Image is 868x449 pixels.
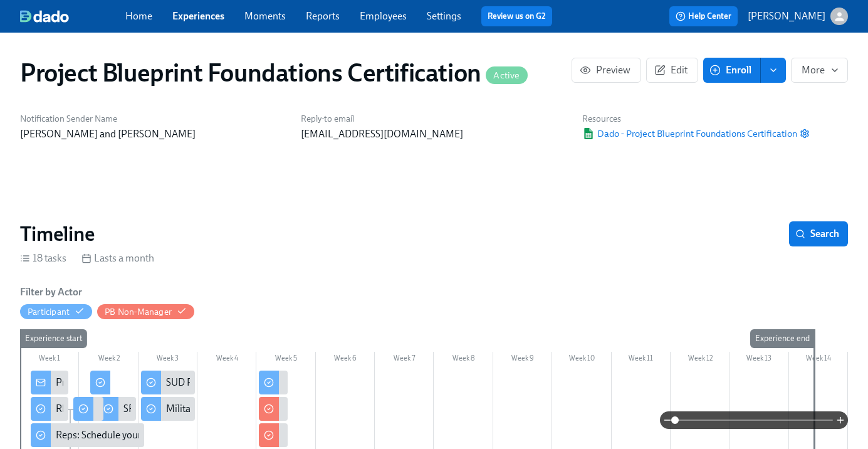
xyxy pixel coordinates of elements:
[105,306,172,318] div: Hide PB Non-Manager
[28,306,70,318] div: Hide Participant
[125,10,152,22] a: Home
[316,352,375,368] div: Week 6
[244,10,286,22] a: Moments
[676,10,731,23] span: Help Center
[481,6,552,26] button: Review us on G2
[703,58,761,83] button: Enroll
[802,64,837,77] span: More
[789,352,848,368] div: Week 14
[31,371,68,394] div: Project Blueprint Certification Next Steps!
[712,64,751,77] span: Enroll
[20,58,528,88] h1: Project Blueprint Foundations Certification
[360,10,407,22] a: Employees
[81,251,154,265] div: Lasts a month
[197,352,256,368] div: Week 4
[657,64,688,77] span: Edit
[748,9,825,23] p: [PERSON_NAME]
[166,376,389,389] div: SUD Reps: Complete Your Pre-Work Account Tiering
[97,304,194,319] button: PB Non-Manager
[141,371,195,394] div: SUD Reps: Complete Your Pre-Work Account Tiering
[20,113,286,125] h6: Notification Sender Name
[139,352,197,368] div: Week 3
[488,10,546,23] a: Review us on G2
[427,10,461,22] a: Settings
[20,304,92,319] button: Participant
[123,402,359,416] div: SRDs: Schedule your Project Blueprint Live Certification
[761,58,786,83] button: enroll
[172,10,224,22] a: Experiences
[31,397,68,421] div: RDs: Schedule your Project Blueprint Live Certification
[20,10,69,23] img: dado
[729,352,788,368] div: Week 13
[582,64,630,77] span: Preview
[20,221,95,246] h2: Timeline
[141,397,195,421] div: Military/VA Reps: Complete Your Pre-Work Account Tiering
[20,352,79,368] div: Week 1
[750,329,815,348] div: Experience end
[375,352,434,368] div: Week 7
[301,113,567,125] h6: Reply-to email
[582,127,797,140] a: Google SheetDado - Project Blueprint Foundations Certification
[572,58,641,83] button: Preview
[612,352,671,368] div: Week 11
[20,329,87,348] div: Experience start
[256,352,315,368] div: Week 5
[669,6,738,26] button: Help Center
[79,352,138,368] div: Week 2
[748,8,848,25] button: [PERSON_NAME]
[486,71,527,80] span: Active
[646,58,698,83] button: Edit
[434,352,493,368] div: Week 8
[56,376,233,389] div: Project Blueprint Certification Next Steps!
[582,127,797,140] span: Dado - Project Blueprint Foundations Certification
[671,352,729,368] div: Week 12
[20,251,66,265] div: 18 tasks
[98,397,135,421] div: SRDs: Schedule your Project Blueprint Live Certification
[166,402,418,416] div: Military/VA Reps: Complete Your Pre-Work Account Tiering
[789,221,848,246] button: Search
[582,113,810,125] h6: Resources
[791,58,848,83] button: More
[582,128,595,139] img: Google Sheet
[301,127,567,141] p: [EMAIL_ADDRESS][DOMAIN_NAME]
[493,352,552,368] div: Week 9
[552,352,611,368] div: Week 10
[31,423,144,447] div: Reps: Schedule your Project Blueprint Live Certification
[20,127,286,141] p: [PERSON_NAME] and [PERSON_NAME]
[798,228,839,240] span: Search
[20,10,125,23] a: dado
[20,285,82,299] h6: Filter by Actor
[56,428,290,442] div: Reps: Schedule your Project Blueprint Live Certification
[306,10,340,22] a: Reports
[56,402,286,416] div: RDs: Schedule your Project Blueprint Live Certification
